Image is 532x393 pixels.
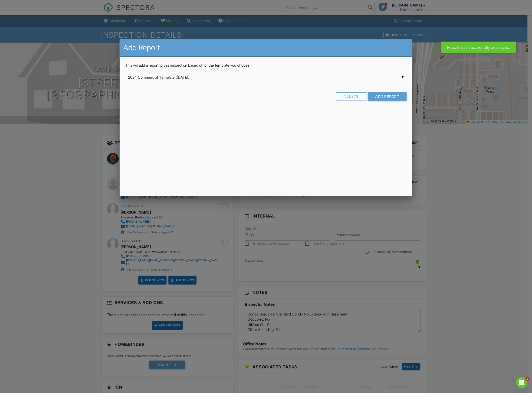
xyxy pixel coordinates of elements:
iframe: Intercom live chat [516,377,527,388]
p: This will add a report to this inspection based off of the template you choose. [125,63,407,68]
div: Cancel [336,92,367,101]
span: 3 [526,377,529,381]
input: Add Report [368,92,407,101]
h2: Add Report [123,43,409,52]
div: Report was successfully destroyed. [441,42,516,53]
